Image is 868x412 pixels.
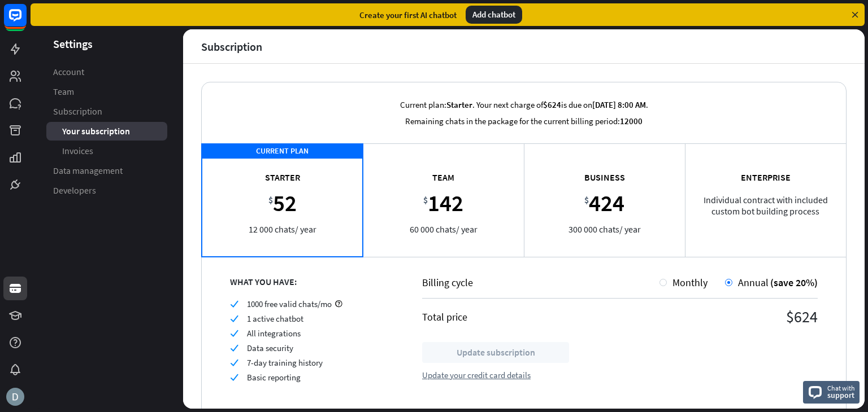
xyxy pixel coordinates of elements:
span: Chat with [827,383,855,393]
button: Update subscription [422,342,569,363]
i: check [230,329,238,338]
span: (save 20%) [770,276,818,289]
span: 12000 [620,116,643,126]
a: Account [46,63,167,81]
span: Your subscription [62,125,130,137]
header: Settings [31,36,183,51]
span: support [827,390,855,400]
span: Team [53,86,74,98]
span: Starter [446,99,472,110]
i: check [230,358,238,367]
span: [DATE] 8:00 AM [592,99,646,110]
a: Subscription [46,102,167,121]
div: Create your first AI chatbot [359,10,457,20]
span: Account [53,66,84,78]
a: Invoices [46,142,167,160]
span: $624 [543,99,561,110]
i: check [230,344,238,352]
span: Data security [247,343,293,353]
div: Subscription [201,40,262,53]
span: 1 active chatbot [247,313,303,324]
span: Developers [53,185,96,196]
p: Current plan: . Your next charge of is due on . [400,99,648,110]
p: Remaining chats in the package for the current billing period: [400,116,648,126]
i: check [230,373,238,382]
div: $624 [620,306,818,327]
i: check [230,300,238,308]
div: Total price [422,310,620,323]
a: Developers [46,181,167,200]
span: Invoices [62,145,93,157]
div: WHAT YOU HAVE: [230,276,394,287]
div: Billing cycle [422,276,659,289]
span: Basic reporting [247,372,301,383]
a: Team [46,82,167,101]
span: 1000 free valid chats/mo [247,299,332,309]
i: check [230,314,238,323]
span: All integrations [247,328,301,339]
span: Annual [738,276,769,289]
span: Data management [53,165,123,177]
div: Update your credit card details [422,370,531,380]
span: Subscription [53,106,102,117]
span: 7-day training history [247,357,323,368]
span: Monthly [672,276,708,289]
a: Data management [46,161,167,180]
button: Open LiveChat chat widget [9,5,43,38]
div: Add chatbot [466,6,522,24]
